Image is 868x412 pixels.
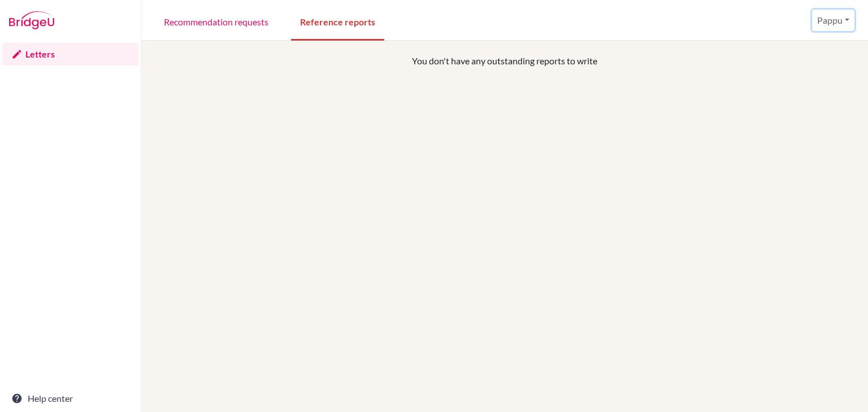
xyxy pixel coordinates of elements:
button: Pappu [812,10,854,31]
a: Reference reports [291,2,384,41]
img: Bridge-U [9,11,54,29]
p: You don't have any outstanding reports to write [222,54,788,68]
a: Recommendation requests [155,2,277,41]
a: Help center [2,387,138,410]
a: Letters [2,43,138,65]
